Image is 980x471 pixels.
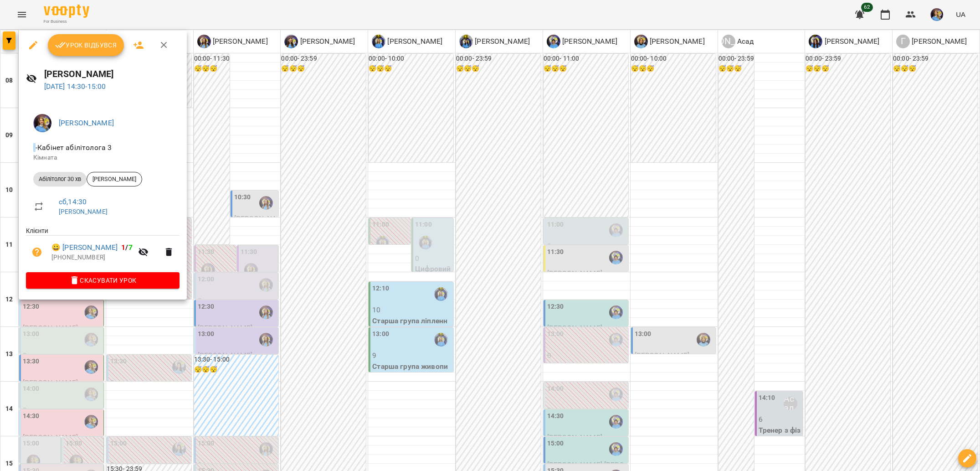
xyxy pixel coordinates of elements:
h6: [PERSON_NAME] [44,67,180,81]
a: 😀 [PERSON_NAME] [51,242,118,253]
div: [PERSON_NAME] [87,172,142,186]
ul: Клієнти [26,226,180,272]
a: сб , 14:30 [59,197,87,206]
span: 1 [121,243,125,252]
img: 6b085e1eb0905a9723a04dd44c3bb19c.jpg [33,114,51,132]
span: Скасувати Урок [33,275,172,286]
button: Скасувати Урок [26,272,180,289]
a: [PERSON_NAME] [59,119,114,127]
p: Кімната [33,153,172,162]
span: Абілітолог 30 хв [33,175,87,183]
a: [PERSON_NAME] [59,208,108,215]
b: / [121,243,132,252]
span: 7 [128,243,133,252]
p: [PHONE_NUMBER] [51,253,133,262]
span: Урок відбувся [55,40,117,51]
span: [PERSON_NAME] [87,175,142,183]
button: Візит ще не сплачено. Додати оплату? [26,241,48,263]
button: Урок відбувся [48,34,124,56]
span: - Кабінет абілітолога 3 [33,143,113,152]
a: [DATE] 14:30-15:00 [44,82,106,91]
